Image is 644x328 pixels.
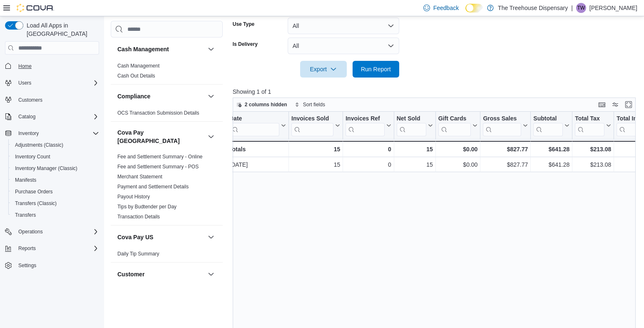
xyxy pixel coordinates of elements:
[233,88,640,96] p: Showing 1 of 1
[117,233,204,241] button: Cova Pay US
[2,226,102,238] button: Operations
[288,38,399,54] button: All
[575,144,611,154] div: $213.08
[117,174,162,180] a: Merchant Statement
[576,3,586,13] div: Tina Wilkins
[291,100,328,110] button: Sort fields
[12,210,99,220] span: Transfers
[8,151,102,163] button: Inventory Count
[2,111,102,123] button: Catalog
[12,163,81,173] a: Inventory Manager (Classic)
[498,3,568,13] p: The Treehouse Dispensary
[117,163,199,170] span: Fee and Settlement Summary - POS
[18,228,43,235] span: Operations
[8,174,102,186] button: Manifests
[111,249,223,262] div: Cova Pay US
[291,115,340,136] button: Invoices Sold
[12,175,99,185] span: Manifests
[303,101,325,108] span: Sort fields
[12,140,99,150] span: Adjustments (Classic)
[589,3,637,13] p: [PERSON_NAME]
[15,200,57,207] span: Transfers (Classic)
[2,259,102,271] button: Settings
[575,115,611,136] button: Total Tax
[12,187,99,197] span: Purchase Orders
[15,128,42,138] button: Inventory
[346,160,391,170] div: 0
[18,262,36,269] span: Settings
[12,198,60,208] a: Transfers (Classic)
[610,100,620,110] button: Display options
[12,152,54,162] a: Inventory Count
[18,130,39,137] span: Inventory
[8,163,102,174] button: Inventory Manager (Classic)
[438,115,471,123] div: Gift Cards
[12,163,99,173] span: Inventory Manager (Classic)
[2,77,102,89] button: Users
[533,160,569,170] div: $641.28
[624,100,634,110] button: Enter fullscreen
[597,100,607,110] button: Keyboard shortcuts
[346,115,391,136] button: Invoices Ref
[117,173,162,180] span: Merchant Statement
[206,44,216,54] button: Cash Management
[117,45,204,53] button: Cash Management
[291,115,333,123] div: Invoices Sold
[15,227,99,237] span: Operations
[396,115,426,136] div: Net Sold
[300,61,347,78] button: Export
[15,260,40,270] a: Settings
[15,61,35,71] a: Home
[206,132,216,142] button: Cova Pay [GEOGRAPHIC_DATA]
[12,187,56,197] a: Purchase Orders
[229,115,279,123] div: Date
[15,78,99,88] span: Users
[575,115,604,123] div: Total Tax
[575,115,604,136] div: Total Tax
[117,73,155,79] a: Cash Out Details
[361,65,391,73] span: Run Report
[12,152,99,162] span: Inventory Count
[577,3,585,13] span: TW
[23,21,99,38] span: Load All Apps in [GEOGRAPHIC_DATA]
[233,100,291,110] button: 2 columns hidden
[233,41,258,48] label: Is Delivery
[229,115,286,136] button: Date
[15,128,99,138] span: Inventory
[117,110,199,116] a: OCS Transaction Submission Details
[483,160,528,170] div: $827.77
[117,204,177,210] a: Tips by Budtender per Day
[8,139,102,151] button: Adjustments (Classic)
[291,160,340,170] div: 15
[483,115,521,136] div: Gross Sales
[2,128,102,139] button: Inventory
[18,97,42,103] span: Customers
[18,63,32,70] span: Home
[291,115,333,136] div: Invoices Sold
[15,60,99,71] span: Home
[12,140,67,150] a: Adjustments (Classic)
[433,4,459,12] span: Feedback
[571,3,573,13] p: |
[117,214,160,220] a: Transaction Details
[229,115,279,136] div: Date
[117,184,189,190] a: Payment and Settlement Details
[111,61,223,84] div: Cash Management
[117,213,160,220] span: Transaction Details
[17,4,54,12] img: Cova
[117,92,204,100] button: Compliance
[245,101,287,108] span: 2 columns hidden
[206,232,216,242] button: Cova Pay US
[346,115,384,136] div: Invoices Ref
[12,198,99,208] span: Transfers (Classic)
[15,95,46,105] a: Customers
[2,94,102,106] button: Customers
[117,233,153,241] h3: Cova Pay US
[15,153,50,160] span: Inventory Count
[291,144,340,154] div: 15
[533,144,569,154] div: $641.28
[206,269,216,279] button: Customer
[15,95,99,105] span: Customers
